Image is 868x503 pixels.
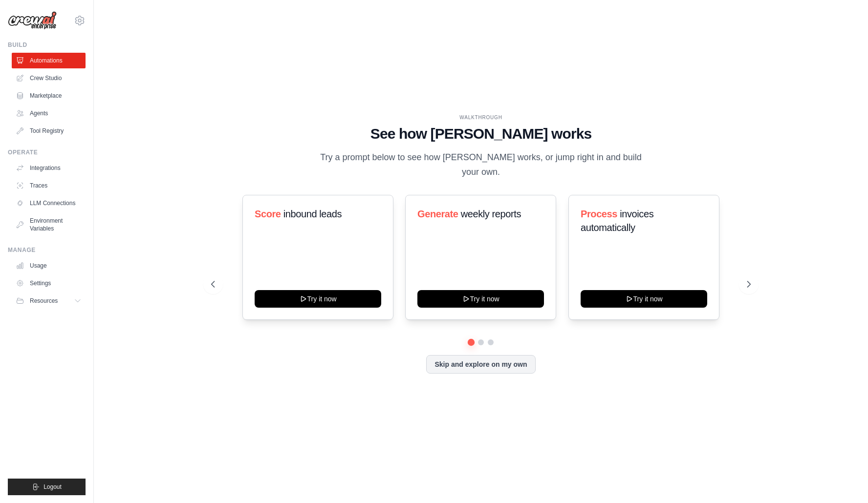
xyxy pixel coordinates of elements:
a: LLM Connections [12,195,86,211]
a: Agents [12,105,86,121]
a: Usage [12,258,86,273]
iframe: Chat Widget [819,456,868,503]
span: Logout [43,483,62,491]
span: weekly reports [461,209,521,219]
span: Generate [417,209,458,219]
div: Build [8,41,86,49]
span: inbound leads [283,209,342,219]
a: Settings [12,275,86,291]
button: Logout [8,479,86,495]
span: Resources [30,297,58,305]
a: Tool Registry [12,123,86,139]
button: Skip and explore on my own [426,355,535,374]
span: Score [255,209,281,219]
a: Traces [12,178,86,193]
img: Logo [8,11,57,30]
div: WALKTHROUGH [211,114,751,121]
a: Environment Variables [12,213,86,236]
button: Resources [12,293,86,309]
h1: See how [PERSON_NAME] works [211,125,751,143]
a: Marketplace [12,88,86,104]
span: Process [581,209,617,219]
p: Try a prompt below to see how [PERSON_NAME] works, or jump right in and build your own. [317,150,645,179]
a: Automations [12,53,86,68]
span: invoices automatically [581,209,653,233]
a: Integrations [12,160,86,176]
div: Manage [8,246,86,254]
button: Try it now [255,290,381,308]
div: Operate [8,148,86,156]
a: Crew Studio [12,70,86,86]
button: Try it now [417,290,544,308]
button: Try it now [581,290,707,308]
